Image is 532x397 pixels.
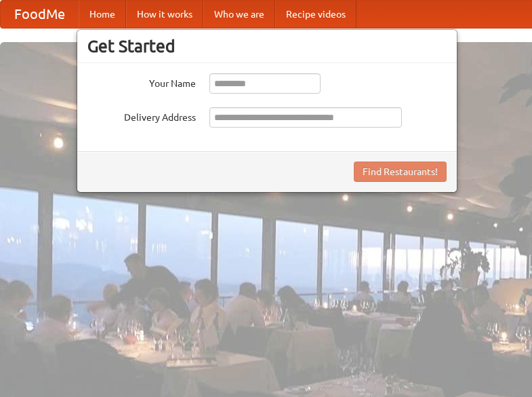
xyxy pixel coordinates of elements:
[126,1,203,28] a: How it works
[87,73,196,90] label: Your Name
[275,1,356,28] a: Recipe videos
[203,1,275,28] a: Who we are
[1,1,79,28] a: FoodMe
[87,36,447,56] h3: Get Started
[87,107,196,124] label: Delivery Address
[79,1,126,28] a: Home
[354,162,447,182] button: Find Restaurants!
